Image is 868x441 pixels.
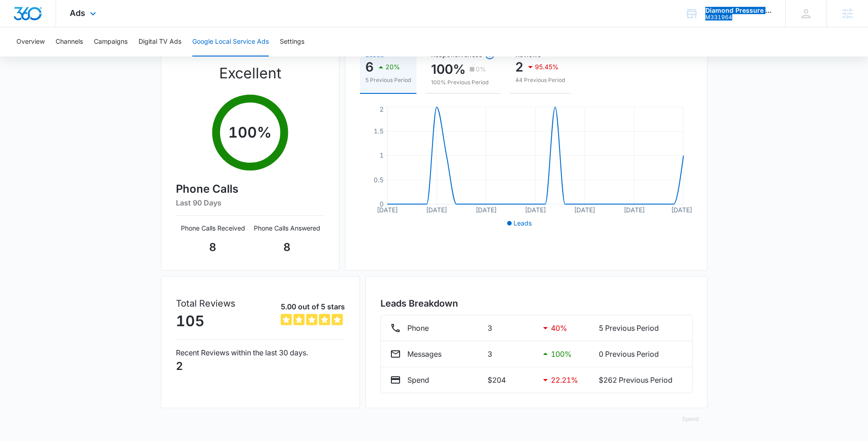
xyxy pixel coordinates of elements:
[365,60,374,74] p: 6
[26,15,45,22] div: v 4.0.24
[535,64,559,70] p: 95.45%
[176,358,345,374] p: 2
[219,62,281,84] p: Excellent
[280,27,304,56] button: Settings
[431,78,495,87] p: 100% Previous Period
[228,122,272,144] p: 100 %
[599,349,683,359] p: 0 Previous Period
[176,297,236,310] p: Total Reviews
[101,54,154,60] div: Keywords by Traffic
[24,24,100,31] div: Domain: [DOMAIN_NAME]
[176,223,250,233] p: Phone Calls Received
[431,62,466,77] p: 100%
[94,27,128,56] button: Campaigns
[250,239,324,256] p: 8
[551,374,578,385] p: 22.21 %
[365,51,411,58] div: Leads
[385,64,400,70] p: 20%
[374,176,384,184] tspan: 0.5
[673,408,708,430] button: Spend
[250,223,324,233] p: Phone Calls Answered
[705,7,772,14] div: account name
[176,347,345,358] p: Recent Reviews within the last 30 days.
[476,66,486,72] p: 0%
[525,206,546,214] tspan: [DATE]
[599,374,683,385] p: $262 Previous Period
[176,310,236,332] p: 105
[377,206,398,214] tspan: [DATE]
[380,151,384,159] tspan: 1
[380,200,384,208] tspan: 0
[705,14,772,21] div: account id
[139,27,181,56] button: Digital TV Ads
[488,349,533,359] p: 3
[380,105,384,113] tspan: 2
[192,27,269,56] button: Google Local Service Ads
[365,76,411,84] p: 5 Previous Period
[407,323,429,333] p: Phone
[515,76,565,84] p: 44 Previous Period
[599,323,683,333] p: 5 Previous Period
[515,51,565,58] div: Reviews
[15,15,22,22] img: logo_orange.svg
[515,60,523,74] p: 2
[514,219,532,227] span: Leads
[91,53,98,60] img: tab_keywords_by_traffic_grey.svg
[15,24,22,31] img: website_grey.svg
[176,239,250,256] p: 8
[551,349,572,359] p: 100 %
[70,8,85,18] span: Ads
[374,127,384,135] tspan: 1.5
[176,197,324,208] h6: Last 90 Days
[407,374,429,385] p: Spend
[380,297,693,310] h3: Leads Breakdown
[407,349,442,359] p: Messages
[176,181,324,197] h4: Phone Calls
[574,206,595,214] tspan: [DATE]
[56,27,83,56] button: Channels
[488,323,533,333] p: 3
[16,27,45,56] button: Overview
[426,206,447,214] tspan: [DATE]
[488,374,533,385] p: $204
[475,206,496,214] tspan: [DATE]
[551,323,567,333] p: 40 %
[281,301,345,312] p: 5.00 out of 5 stars
[671,206,692,214] tspan: [DATE]
[623,206,644,214] tspan: [DATE]
[25,53,32,60] img: tab_domain_overview_orange.svg
[35,54,82,60] div: Domain Overview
